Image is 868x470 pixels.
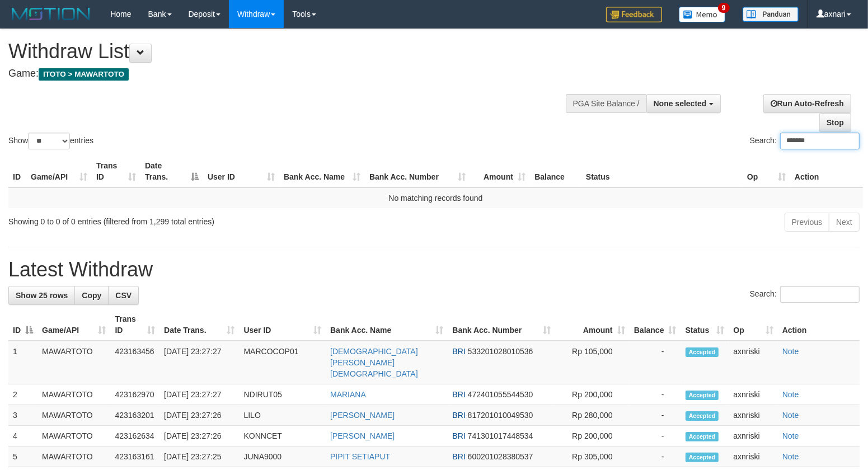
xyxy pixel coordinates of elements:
[686,411,719,421] span: Accepted
[8,6,93,22] img: MOTION_logo.png
[750,133,860,149] label: Search:
[686,432,719,441] span: Accepted
[37,405,111,426] td: MAWARTOTO
[74,286,109,305] a: Copy
[8,187,863,208] td: No matching records found
[159,309,239,341] th: Date Trans.: activate to sort column ascending
[365,156,470,187] th: Bank Acc. Number: activate to sort column ascending
[111,446,160,467] td: 423163161
[37,426,111,446] td: MAWARTOTO
[37,446,111,467] td: MAWARTOTO
[718,3,730,13] span: 9
[8,211,353,227] div: Showing 0 to 0 of 0 entries (filtered from 1,299 total entries)
[468,347,533,356] span: Copy 533201028010536 to clipboard
[8,426,37,446] td: 4
[829,213,860,232] a: Next
[16,291,68,300] span: Show 25 rows
[8,258,860,281] h1: Latest Withdraw
[330,452,390,461] a: PIPIT SETIAPUT
[111,426,160,446] td: 423162634
[140,156,203,187] th: Date Trans.: activate to sort column descending
[630,384,681,405] td: -
[778,309,860,341] th: Action
[686,391,719,400] span: Accepted
[630,309,681,341] th: Balance: activate to sort column ascending
[82,291,101,300] span: Copy
[606,7,662,22] img: Feedback.jpg
[646,94,721,113] button: None selected
[630,405,681,426] td: -
[555,384,629,405] td: Rp 200,000
[790,156,863,187] th: Action
[240,446,326,467] td: JUNA9000
[470,156,530,187] th: Amount: activate to sort column ascending
[679,7,726,22] img: Button%20Memo.svg
[37,384,111,405] td: MAWARTOTO
[468,452,533,461] span: Copy 600201028380537 to clipboard
[681,309,729,341] th: Status: activate to sort column ascending
[37,341,111,384] td: MAWARTOTO
[240,384,326,405] td: NDIRUT05
[111,405,160,426] td: 423163201
[111,309,160,341] th: Trans ID: activate to sort column ascending
[330,431,395,440] a: [PERSON_NAME]
[630,446,681,467] td: -
[782,452,799,461] a: Note
[8,384,37,405] td: 2
[159,341,239,384] td: [DATE] 23:27:27
[686,453,719,462] span: Accepted
[780,286,860,303] input: Search:
[782,390,799,399] a: Note
[555,426,629,446] td: Rp 200,000
[782,347,799,356] a: Note
[8,156,26,187] th: ID
[780,133,860,149] input: Search:
[39,68,129,81] span: ITOTO > MAWARTOTO
[782,411,799,420] a: Note
[555,446,629,467] td: Rp 305,000
[819,113,851,132] a: Stop
[555,405,629,426] td: Rp 280,000
[453,452,466,461] span: BRI
[8,341,37,384] td: 1
[453,347,466,356] span: BRI
[630,341,681,384] td: -
[8,446,37,467] td: 5
[240,309,326,341] th: User ID: activate to sort column ascending
[8,133,93,149] label: Show entries
[8,286,75,305] a: Show 25 rows
[240,405,326,426] td: LILO
[729,341,777,384] td: axnriski
[729,309,777,341] th: Op: activate to sort column ascending
[630,426,681,446] td: -
[555,341,629,384] td: Rp 105,000
[159,405,239,426] td: [DATE] 23:27:26
[8,405,37,426] td: 3
[108,286,139,305] a: CSV
[240,426,326,446] td: KONNCET
[453,411,466,420] span: BRI
[159,384,239,405] td: [DATE] 23:27:27
[115,291,132,300] span: CSV
[111,384,160,405] td: 423162970
[468,431,533,440] span: Copy 741301017448534 to clipboard
[453,431,466,440] span: BRI
[330,390,366,399] a: MARIANA
[330,411,395,420] a: [PERSON_NAME]
[785,213,829,232] a: Previous
[566,94,646,113] div: PGA Site Balance /
[448,309,556,341] th: Bank Acc. Number: activate to sort column ascending
[28,133,70,149] select: Showentries
[729,384,777,405] td: axnriski
[555,309,629,341] th: Amount: activate to sort column ascending
[750,286,860,303] label: Search:
[240,341,326,384] td: MARCOCOP01
[8,40,567,63] h1: Withdraw List
[782,431,799,440] a: Note
[581,156,743,187] th: Status
[729,446,777,467] td: axnriski
[530,156,581,187] th: Balance
[729,426,777,446] td: axnriski
[453,390,466,399] span: BRI
[8,309,37,341] th: ID: activate to sort column descending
